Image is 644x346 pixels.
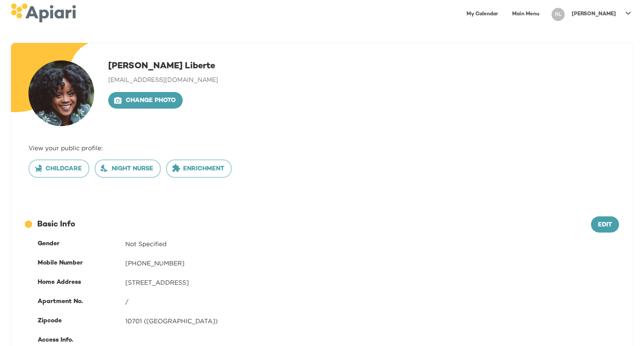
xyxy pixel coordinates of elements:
p: [PERSON_NAME] [572,11,616,18]
button: Childcare [28,159,89,178]
button: Edit [591,216,619,233]
div: Mobile Number [38,259,125,268]
span: Change photo [115,95,176,106]
span: Edit [598,220,612,231]
a: Childcare [28,165,89,171]
a: Main Menu [507,5,545,23]
div: View your public profile: [28,144,616,152]
span: Childcare [36,164,82,175]
img: logo [11,4,76,22]
div: Basic Info [25,219,591,230]
h1: [PERSON_NAME] Liberte [108,60,218,73]
div: Not Specified [125,240,619,248]
img: user-photo-123-1750454176537.jpeg [28,60,94,126]
span: Enrichment [173,164,224,175]
div: / [125,297,619,306]
button: Enrichment [166,159,232,178]
div: [STREET_ADDRESS] [125,278,619,287]
div: RL [552,8,565,21]
a: Night nurse [95,165,161,171]
div: [PHONE_NUMBER] [125,259,619,268]
button: Change photo [108,92,183,109]
div: Gender [38,240,125,248]
div: Access Info. [38,336,125,345]
button: Night nurse [95,159,161,178]
div: Apartment No. [38,297,125,306]
span: Night nurse [102,164,153,175]
a: Enrichment [166,165,232,171]
div: 10701 ([GEOGRAPHIC_DATA]) [125,317,619,325]
div: Zipcode [38,317,125,325]
div: Home Address [38,278,125,287]
a: My Calendar [461,5,503,23]
span: [EMAIL_ADDRESS][DOMAIN_NAME] [108,77,218,84]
